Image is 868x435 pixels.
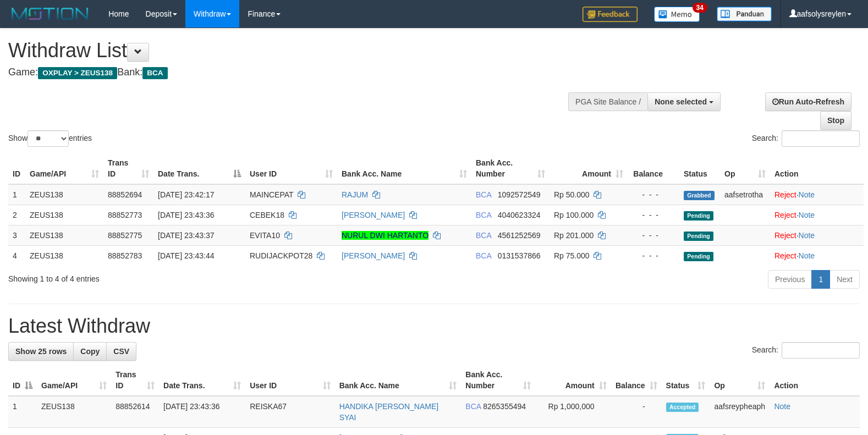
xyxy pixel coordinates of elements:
button: None selected [647,92,721,111]
span: Pending [684,252,713,261]
a: Note [799,231,815,240]
a: Previous [768,270,812,289]
span: Copy [80,347,100,356]
span: OXPLAY > ZEUS138 [38,67,117,79]
span: Copy 4040623324 to clipboard [498,211,541,219]
th: Op: activate to sort column ascending [720,153,770,184]
span: 88852773 [108,211,142,219]
h1: Withdraw List [8,40,568,62]
td: · [770,184,864,205]
img: panduan.png [717,7,772,21]
span: [DATE] 23:43:37 [158,231,214,240]
span: Rp 50.000 [554,190,590,199]
th: Date Trans.: activate to sort column descending [153,153,245,184]
div: Showing 1 to 4 of 4 entries [8,269,354,284]
a: Note [799,190,815,199]
h1: Latest Withdraw [8,315,860,337]
td: 1 [8,396,37,428]
h4: Game: Bank: [8,67,568,78]
td: 1 [8,184,25,205]
span: Copy 4561252569 to clipboard [498,231,541,240]
th: User ID: activate to sort column ascending [245,365,334,396]
th: Amount: activate to sort column ascending [535,365,611,396]
td: ZEUS138 [25,225,103,245]
span: Copy 8265355494 to clipboard [483,402,526,411]
span: Pending [684,232,713,241]
th: ID [8,153,25,184]
span: EVITA10 [250,231,280,240]
td: REISKA67 [245,396,334,428]
span: 88852694 [108,190,142,199]
a: Next [829,270,860,289]
td: 2 [8,205,25,225]
input: Search: [782,342,860,359]
a: NURUL DWI HARTANTO [342,231,428,240]
td: 3 [8,225,25,245]
th: Bank Acc. Name: activate to sort column ascending [337,153,471,184]
td: · [770,205,864,225]
span: Rp 100.000 [554,211,594,219]
span: BCA [476,231,491,240]
span: BCA [476,211,491,219]
span: 88852775 [108,231,142,240]
th: Game/API: activate to sort column ascending [37,365,111,396]
td: aafsreypheaph [710,396,770,428]
span: BCA [142,67,167,79]
select: Showentries [28,130,69,147]
label: Search: [752,130,860,147]
span: Rp 201.000 [554,231,594,240]
span: [DATE] 23:42:17 [158,190,214,199]
th: Status [679,153,720,184]
a: Show 25 rows [8,342,74,361]
a: Reject [774,231,796,240]
th: Date Trans.: activate to sort column ascending [159,365,245,396]
td: - [611,396,662,428]
span: Accepted [666,403,699,412]
td: [DATE] 23:43:36 [159,396,245,428]
span: [DATE] 23:43:44 [158,251,214,260]
a: Reject [774,251,796,260]
img: Button%20Memo.svg [654,7,700,22]
th: Game/API: activate to sort column ascending [25,153,103,184]
div: - - - [632,250,675,261]
div: PGA Site Balance / [568,92,647,111]
span: Show 25 rows [15,347,67,356]
a: [PERSON_NAME] [342,251,405,260]
a: Copy [73,342,107,361]
td: · [770,225,864,245]
span: CEBEK18 [250,211,284,219]
td: ZEUS138 [25,184,103,205]
th: ID: activate to sort column descending [8,365,37,396]
a: Run Auto-Refresh [765,92,851,111]
a: HANDIKA [PERSON_NAME] SYAI [339,402,439,422]
th: Op: activate to sort column ascending [710,365,770,396]
td: ZEUS138 [25,245,103,266]
img: Feedback.jpg [583,7,638,22]
a: Note [774,402,790,411]
a: Stop [820,111,851,130]
th: Status: activate to sort column ascending [662,365,710,396]
span: Grabbed [684,191,715,200]
label: Show entries [8,130,92,147]
div: - - - [632,210,675,221]
span: MAINCEPAT [250,190,293,199]
td: ZEUS138 [37,396,111,428]
label: Search: [752,342,860,359]
a: Reject [774,211,796,219]
img: MOTION_logo.png [8,5,92,22]
a: RAJUM [342,190,368,199]
span: Rp 75.000 [554,251,590,260]
span: RUDIJACKPOT28 [250,251,312,260]
span: Copy 1092572549 to clipboard [498,190,541,199]
th: Trans ID: activate to sort column ascending [103,153,153,184]
span: BCA [476,251,491,260]
th: Action [770,365,860,396]
a: [PERSON_NAME] [342,211,405,219]
th: Amount: activate to sort column ascending [550,153,628,184]
input: Search: [782,130,860,147]
div: - - - [632,189,675,200]
th: Bank Acc. Name: activate to sort column ascending [335,365,462,396]
td: ZEUS138 [25,205,103,225]
span: BCA [476,190,491,199]
th: Balance [628,153,679,184]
